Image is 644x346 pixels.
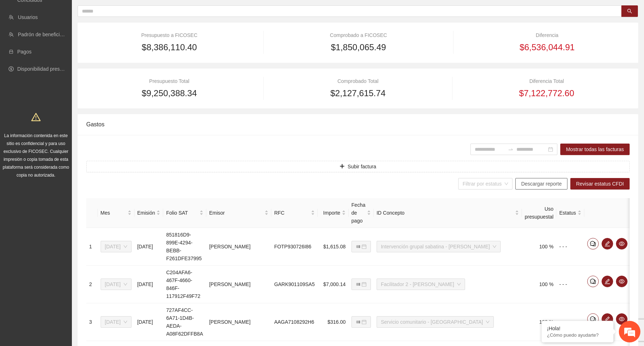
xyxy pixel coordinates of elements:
[508,146,514,152] span: to
[602,238,613,249] button: edit
[616,313,627,325] button: eye
[616,238,627,249] button: eye
[318,266,349,303] td: $7,000.14
[381,241,496,252] span: Intervención grupal sabatina - Cuauhtémoc
[166,209,198,217] span: Folio SAT
[318,303,349,341] td: $316.00
[602,316,613,322] span: edit
[206,303,271,341] td: [PERSON_NAME]
[522,198,556,228] th: Uso presupuestal
[330,86,385,100] span: $2,127,615.74
[17,66,79,72] a: Disponibilidad presupuestal
[348,163,376,170] span: Subir factura
[137,209,155,217] span: Emisión
[519,86,574,100] span: $7,122,772.60
[520,41,575,54] span: $6,536,044.91
[627,9,632,14] span: search
[86,77,252,85] div: Presupuesto Total
[556,198,584,228] th: Estatus
[321,209,340,217] span: Importe
[588,316,598,322] span: comment
[206,266,271,303] td: [PERSON_NAME]
[271,266,318,303] td: GARK901109SA5
[349,198,374,228] th: Fecha de pago
[377,209,514,217] span: ID Concepto
[374,198,522,228] th: ID Concepto
[134,198,164,228] th: Emisión
[464,77,630,85] div: Diferencia Total
[142,86,197,100] span: $9,250,388.34
[515,178,567,190] button: Descargar reporte
[560,144,630,155] button: Mostrar todas las facturas
[105,241,127,252] span: Julio 2025
[209,209,263,217] span: Emisor
[566,145,624,153] span: Mostrar todas las facturas
[98,198,134,228] th: Mes
[570,178,630,190] button: Revisar estatus CFDI
[556,266,584,303] td: - - -
[318,198,349,228] th: Importe
[318,228,349,266] td: $1,615.08
[559,209,576,217] span: Estatus
[556,303,584,341] td: - - -
[86,228,98,266] td: 1
[86,266,98,303] td: 2
[134,228,164,266] td: [DATE]
[86,161,630,172] button: plusSubir factura
[602,279,613,284] span: edit
[206,198,271,228] th: Emisor
[587,313,599,325] button: comment
[86,114,630,135] div: Gastos
[163,198,206,228] th: Folio SAT
[616,241,627,247] span: eye
[522,228,556,266] td: 100 %
[602,241,613,247] span: edit
[522,266,556,303] td: 100 %
[587,276,599,287] button: comment
[556,228,584,266] td: - - -
[3,133,69,178] span: La información contenida en este sitio es confidencial y para uso exclusivo de FICOSEC. Cualquier...
[271,228,318,266] td: FOTP930726I86
[576,180,624,188] span: Revisar estatus CFDI
[86,31,252,39] div: Presupuesto a FICOSEC
[18,14,38,20] a: Usuarios
[134,303,164,341] td: [DATE]
[275,77,441,85] div: Comprobado Total
[206,228,271,266] td: [PERSON_NAME]
[616,316,627,322] span: eye
[351,201,365,225] span: Fecha de pago
[381,317,489,327] span: Servicio comunitario - Chihuahua
[105,279,127,290] span: Julio 2025
[271,303,318,341] td: AAGA7108292H6
[331,41,386,54] span: $1,850,065.49
[163,303,206,341] td: 727AF4CC-6A71-1D4B-AEDA-A08F62DFFB8A
[101,209,126,217] span: Mes
[17,49,32,55] a: Pagos
[547,326,608,331] div: ¡Hola!
[275,31,442,39] div: Comprobado a FICOSEC
[508,146,514,152] span: swap-right
[274,209,309,217] span: RFC
[521,180,562,188] span: Descargar reporte
[163,266,206,303] td: C204AFA6-467F-4660-846F-117912F49F72
[587,238,599,249] button: comment
[86,303,98,341] td: 3
[616,276,627,287] button: eye
[18,32,71,37] a: Padrón de beneficiarios
[381,279,461,290] span: Facilitador 2 - Cuauhtémoc
[134,266,164,303] td: [DATE]
[522,303,556,341] td: 100 %
[465,31,630,39] div: Diferencia
[163,228,206,266] td: 851816D9-899E-4294-BEBB-F261DFE37995
[105,317,127,327] span: Julio 2025
[340,164,345,169] span: plus
[616,279,627,284] span: eye
[621,5,638,17] button: search
[602,313,613,325] button: edit
[547,332,608,338] p: ¿Cómo puedo ayudarte?
[602,276,613,287] button: edit
[588,279,598,284] span: comment
[142,41,197,54] span: $8,386,110.40
[588,241,598,247] span: comment
[31,112,41,122] span: warning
